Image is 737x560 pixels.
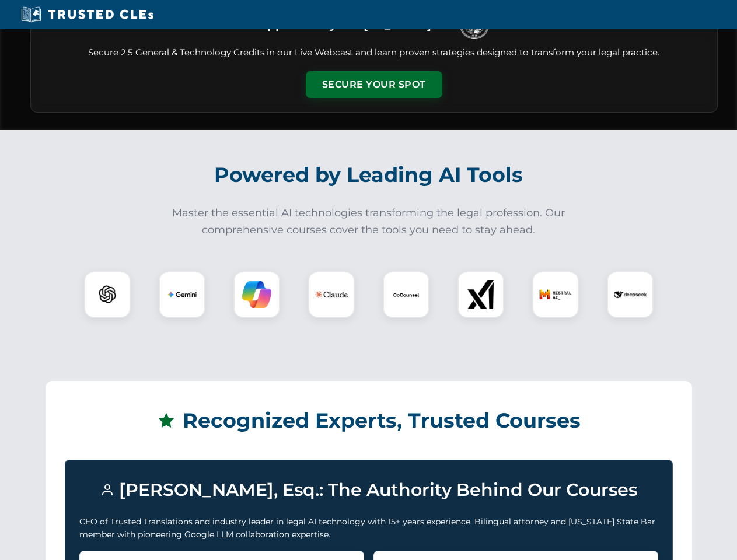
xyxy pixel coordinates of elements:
[242,280,271,309] img: Copilot Logo
[466,280,495,309] img: xAI Logo
[79,474,658,506] h3: [PERSON_NAME], Esq.: The Authority Behind Our Courses
[84,271,131,318] div: ChatGPT
[392,280,421,309] img: CoCounsel Logo
[539,278,572,311] img: Mistral AI Logo
[46,155,692,195] h2: Powered by Leading AI Tools
[90,278,124,311] img: ChatGPT Logo
[65,400,673,441] h2: Recognized Experts, Trusted Courses
[18,6,157,23] img: Trusted CLEs
[167,280,197,309] img: Gemini Logo
[383,271,429,318] div: CoCounsel
[315,278,348,311] img: Claude Logo
[233,271,280,318] div: Copilot
[45,46,703,60] p: Secure 2.5 General & Technology Credits in our Live Webcast and learn proven strategies designed ...
[165,205,573,239] p: Master the essential AI technologies transforming the legal profession. Our comprehensive courses...
[308,271,355,318] div: Claude
[614,278,647,311] img: DeepSeek Logo
[306,71,442,98] button: Secure Your Spot
[457,271,504,318] div: xAI
[159,271,205,318] div: Gemini
[607,271,654,318] div: DeepSeek
[532,271,579,318] div: Mistral AI
[79,515,658,541] p: CEO of Trusted Translations and industry leader in legal AI technology with 15+ years experience....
